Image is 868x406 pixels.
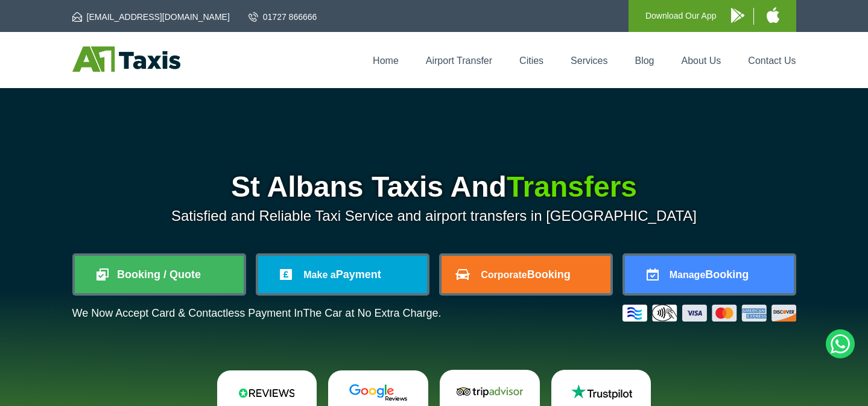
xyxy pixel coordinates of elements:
[645,8,717,24] p: Download Our App
[682,56,721,66] a: About Us
[373,56,399,66] a: Home
[481,270,527,280] span: Corporate
[342,384,414,402] img: Google
[75,256,244,293] a: Booking / Quote
[748,56,796,66] a: Contact Us
[72,307,442,320] p: We Now Accept Card & Contactless Payment In
[72,46,180,72] img: A1 Taxis St Albans LTD
[507,171,637,203] span: Transfers
[454,383,526,401] img: Tripadvisor
[622,305,796,322] img: Credit And Debit Cards
[72,11,230,23] a: [EMAIL_ADDRESS][DOMAIN_NAME]
[635,56,654,66] a: Blog
[249,11,317,23] a: 01727 866666
[303,307,441,319] span: The Car at No Extra Charge.
[303,270,335,280] span: Make a
[731,8,744,23] img: A1 Taxis Android App
[767,7,779,23] img: A1 Taxis iPhone App
[571,56,607,66] a: Services
[426,56,492,66] a: Airport Transfer
[72,173,796,201] h1: St Albans Taxis And
[230,384,303,402] img: Reviews.io
[442,256,610,293] a: CorporateBooking
[519,56,543,66] a: Cities
[258,256,427,293] a: Make aPayment
[565,383,638,401] img: Trustpilot
[72,208,796,224] p: Satisfied and Reliable Taxi Service and airport transfers in [GEOGRAPHIC_DATA]
[625,256,794,293] a: ManageBooking
[670,270,706,280] span: Manage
